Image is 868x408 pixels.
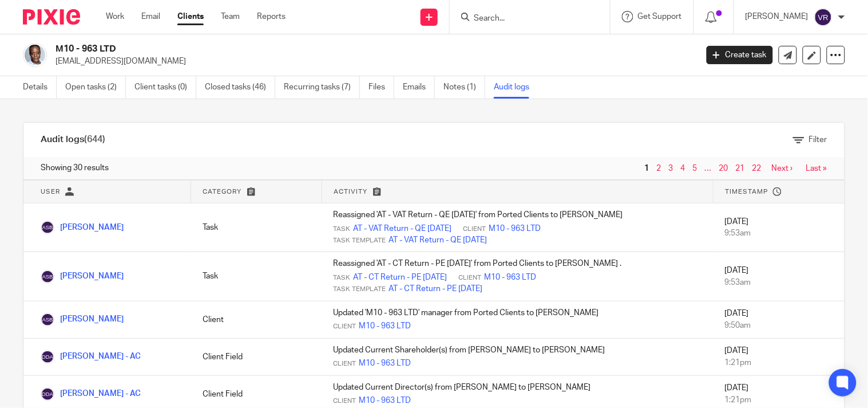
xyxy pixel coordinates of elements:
[354,223,452,234] a: AT - VAT Return - QE [DATE]
[725,320,833,331] div: 9:50am
[106,11,124,22] a: Work
[41,315,124,323] a: [PERSON_NAME]
[203,189,241,195] span: Category
[41,390,141,398] a: [PERSON_NAME] - AC
[746,11,808,22] p: [PERSON_NAME]
[489,223,541,234] a: M10 - 963 LTD
[41,162,109,174] span: Showing 30 results
[707,46,773,64] a: Create task
[84,135,105,144] span: (644)
[191,301,322,338] td: Client
[191,338,322,375] td: Client Field
[669,164,673,172] a: 3
[41,221,54,234] img: Akhil Siby - Billings
[714,338,845,375] td: [DATE]
[334,322,356,331] span: Client
[334,225,351,234] span: Task
[359,320,411,332] a: M10 - 963 LTD
[221,11,240,22] a: Team
[459,273,482,283] span: Client
[205,76,275,99] a: Closed tasks (46)
[41,223,124,232] a: [PERSON_NAME]
[725,357,833,368] div: 1:21pm
[368,76,394,99] a: Files
[725,277,833,288] div: 9:53am
[334,273,351,283] span: Task
[681,164,685,172] a: 4
[41,189,60,195] span: User
[736,164,745,172] a: 21
[389,283,483,295] a: AT - CT Return - PE [DATE]
[334,189,367,195] span: Activity
[41,387,54,401] img: Devanshi Darji - AC
[693,164,697,172] a: 5
[354,272,447,283] a: AT - CT Return - PE [DATE]
[322,203,714,252] td: Reassigned 'AT - VAT Return - QE [DATE]' from Ported Clients to [PERSON_NAME]
[485,272,537,283] a: M10 - 963 LTD
[494,76,538,99] a: Audit logs
[23,76,57,99] a: Details
[134,76,196,99] a: Client tasks (0)
[23,9,80,25] img: Pixie
[389,234,487,246] a: AT - VAT Return - QE [DATE]
[322,301,714,338] td: Updated 'M10 - 963 LTD' manager from Ported Clients to [PERSON_NAME]
[334,285,386,294] span: Task Template
[638,13,682,21] span: Get Support
[359,358,411,369] a: M10 - 963 LTD
[41,134,105,146] h1: Audit logs
[702,162,715,175] span: …
[752,164,762,172] a: 22
[41,350,54,364] img: Devanshi Darji - AC
[56,43,562,55] h2: M10 - 963 LTD
[714,252,845,301] td: [DATE]
[806,164,827,172] a: Last »
[814,8,833,26] img: svg%3E
[725,227,833,239] div: 9:53am
[41,270,54,284] img: Akhil Siby - Billings
[334,236,386,245] span: Task Template
[772,164,793,172] a: Next ›
[191,252,322,301] td: Task
[714,203,845,252] td: [DATE]
[809,136,827,144] span: Filter
[334,359,356,368] span: Client
[714,301,845,338] td: [DATE]
[284,76,360,99] a: Recurring tasks (7)
[725,394,833,406] div: 1:21pm
[322,252,714,301] td: Reassigned 'AT - CT Return - PE [DATE]' from Ported Clients to [PERSON_NAME] .
[443,76,485,99] a: Notes (1)
[725,189,768,195] span: Timestamp
[257,11,286,22] a: Reports
[65,76,126,99] a: Open tasks (2)
[657,164,661,172] a: 2
[642,162,652,175] span: 1
[23,43,47,67] img: Tonia%20Miller%20(T'Nia).jpg
[463,225,486,234] span: Client
[322,338,714,375] td: Updated Current Shareholder(s) from [PERSON_NAME] to [PERSON_NAME]
[56,56,689,67] p: [EMAIL_ADDRESS][DOMAIN_NAME]
[719,164,728,172] a: 20
[191,203,322,252] td: Task
[41,313,54,327] img: Akhil Siby - Billings
[334,397,356,406] span: Client
[473,14,576,24] input: Search
[359,395,411,406] a: M10 - 963 LTD
[403,76,435,99] a: Emails
[642,164,827,173] nav: pager
[177,11,204,22] a: Clients
[141,11,160,22] a: Email
[41,272,124,280] a: [PERSON_NAME]
[41,352,141,360] a: [PERSON_NAME] - AC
